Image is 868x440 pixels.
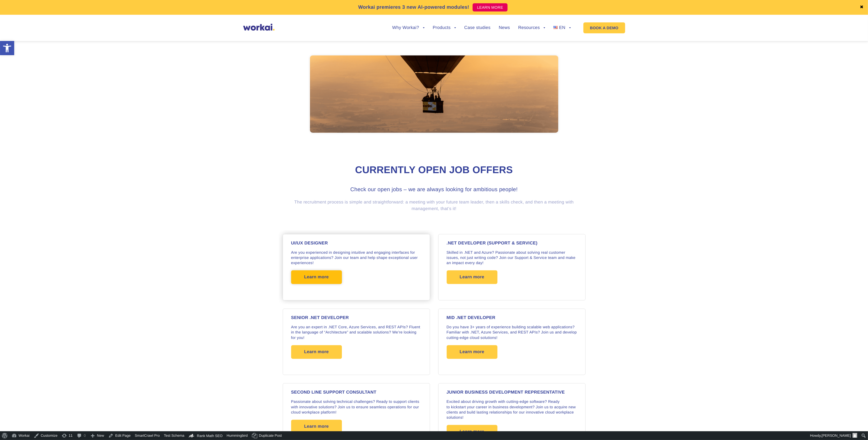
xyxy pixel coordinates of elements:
a: SmartCrawl Pro [133,431,162,440]
span: [PERSON_NAME] [822,433,851,438]
a: LEARN MORE [473,3,508,11]
a: SENIOR .NET DEVELOPER Are you an expert in .NET Core, Azure Services, and REST APIs? Fluent in th... [279,305,434,379]
p: Skilled in .NET and Azure? Passionate about solving real customer issues, not just writing code? ... [447,250,577,266]
a: Workai [10,431,32,440]
span: Duplicate Post [259,431,282,440]
h4: Junior Business Development Representative [447,390,577,395]
span: Learn more [460,270,484,284]
span: Learn more [304,270,329,284]
p: Passionate about solving technical challenges? Ready to support clients with innovative solutions... [291,399,422,415]
a: Resources [518,26,545,30]
span: New [97,431,104,440]
a: ✖ [860,5,864,10]
span: Rank Math SEO [197,434,223,438]
p: Are you an expert in .NET Core, Azure Services, and REST APIs? Fluent in the language of “Archite... [291,324,422,340]
h4: MID .NET DEVELOPER [447,316,577,320]
a: Why Workai? [392,26,424,30]
a: Case studies [464,26,490,30]
h4: .NET DEVELOPER (Support & Service) [447,241,577,246]
a: Edit Page [106,431,133,440]
a: Customize [32,431,59,440]
span: EN [559,25,565,30]
h3: Check our open jobs – we are always looking for ambitious people! [332,185,536,194]
h4: SECOND LINE SUPPORT CONSULTANT [291,390,422,395]
h4: UI/UX DESIGNER [291,241,422,246]
a: Hummingbird [225,431,250,440]
span: 11 [69,431,73,440]
a: MID .NET DEVELOPER Do you have 3+ years of experience building scalable web applications? Familia... [434,305,590,379]
a: Test Schema [162,431,186,440]
p: Excited about driving growth with cutting-edge software? Ready to kickstart your career in busine... [447,399,577,420]
a: Howdy, [808,431,860,440]
p: Workai premieres 3 new AI-powered modules! [358,4,469,11]
a: BOOK A DEMO [583,22,625,33]
h2: Currently open job offers [283,163,586,177]
span: Learn more [304,420,329,433]
p: Are you experienced in designing intuitive and engaging interfaces for enterprise applications? J... [291,250,422,266]
a: .NET DEVELOPER (Support & Service) Skilled in .NET and Azure? Passionate about solving real custo... [434,230,590,305]
a: Products [433,26,456,30]
span: Learn more [304,345,329,359]
span: Learn more [460,345,484,359]
a: News [499,26,510,30]
h4: SENIOR .NET DEVELOPER [291,316,422,320]
a: UI/UX DESIGNER Are you experienced in designing intuitive and engaging interfaces for enterprise ... [279,230,434,305]
span: Learn more [460,425,484,439]
a: Rank Math Dashboard [187,431,225,440]
span: The recruitment process is simple and straightforward: a meeting with your future team leader, th... [294,200,574,211]
p: Do you have 3+ years of experience building scalable web applications? Familiar with .NET, Azure ... [447,324,577,340]
span: 0 [84,431,86,440]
